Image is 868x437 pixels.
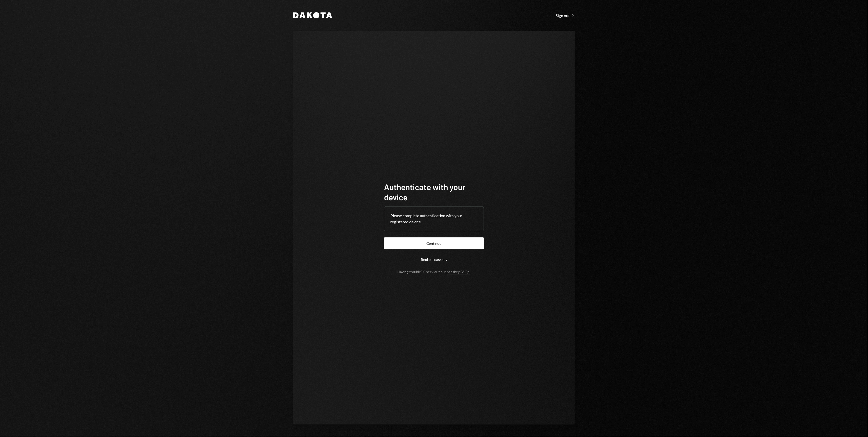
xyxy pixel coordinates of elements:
[447,270,470,274] a: passkey FAQs
[384,237,484,249] button: Continue
[556,13,575,18] a: Sign out
[390,213,478,225] div: Please complete authentication with your registered device.
[398,270,470,274] div: Having trouble? Check out our .
[556,13,575,18] div: Sign out
[384,253,484,265] button: Replace passkey
[384,182,484,202] h1: Authenticate with your device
